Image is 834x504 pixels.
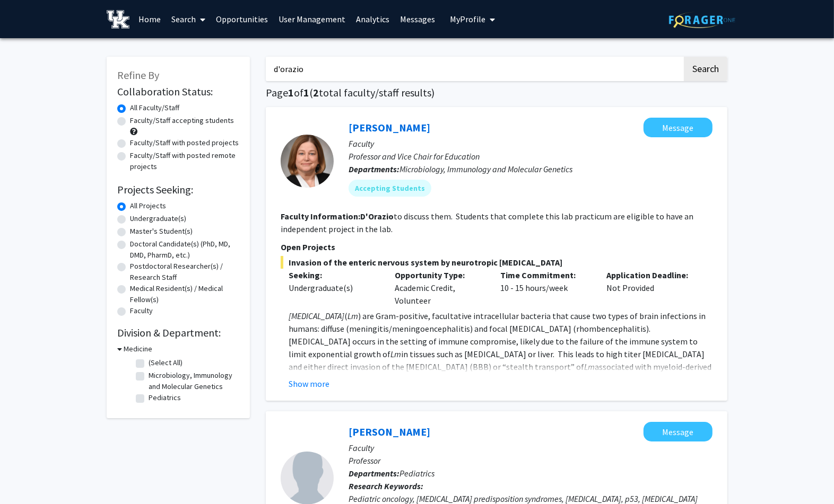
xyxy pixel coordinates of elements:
p: Time Commitment: [501,269,591,281]
div: Academic Credit, Volunteer [387,269,493,307]
label: Undergraduate(s) [130,213,186,224]
b: Departments: [349,468,399,479]
h3: Medicine [124,343,152,355]
span: My Profile [450,14,485,24]
input: Search Keywords [266,57,682,81]
button: Show more [289,377,329,390]
fg-read-more: to discuss them. Students that complete this lab practicum are eligible to have an independent pr... [281,211,693,234]
span: 1 [303,86,309,99]
h1: Page of ( total faculty/staff results) [266,86,727,99]
a: Messages [395,1,440,38]
p: Faculty [349,441,713,454]
div: 10 - 15 hours/week [493,269,599,307]
b: Research Keywords: [349,481,423,491]
label: All Projects [130,200,166,211]
label: Faculty/Staff with posted remote projects [130,150,239,172]
label: Master's Student(s) [130,226,193,237]
label: Doctoral Candidate(s) (PhD, MD, DMD, PharmD, etc.) [130,238,239,261]
label: Faculty [130,305,153,316]
span: Microbiology, Immunology and Molecular Genetics [399,164,572,174]
em: Lm [390,349,401,359]
em: Lm [348,311,358,321]
button: Message Sarah D'Orazio [644,118,713,137]
b: Departments: [349,164,399,174]
span: Invasion of the enteric nervous system by neurotropic [MEDICAL_DATA] [281,256,713,269]
p: Open Projects [281,241,713,253]
h2: Projects Seeking: [117,183,239,196]
span: 1 [288,86,294,99]
p: Seeking: [289,269,379,281]
a: [PERSON_NAME] [349,425,430,438]
p: Application Deadline: [606,269,697,281]
button: Search [684,57,727,81]
label: Faculty/Staff with posted projects [130,137,239,148]
em: [MEDICAL_DATA] [289,311,344,321]
p: Professor [349,454,713,467]
a: Analytics [351,1,395,38]
a: Home [133,1,166,38]
label: Postdoctoral Researcher(s) / Research Staff [130,261,239,283]
h2: Division & Department: [117,326,239,339]
label: Pediatrics [149,392,181,403]
a: User Management [273,1,351,38]
a: [PERSON_NAME] [349,121,430,134]
label: All Faculty/Staff [130,102,179,113]
h2: Collaboration Status: [117,85,239,98]
a: Search [166,1,211,38]
span: Pediatrics [399,468,435,479]
span: 2 [313,86,319,99]
label: Microbiology, Immunology and Molecular Genetics [149,370,237,392]
div: Not Provided [598,269,705,307]
img: ForagerOne Logo [669,12,735,28]
a: Opportunities [211,1,273,38]
p: Opportunity Type: [395,269,485,281]
p: Professor and Vice Chair for Education [349,150,713,163]
span: Refine By [117,68,159,82]
em: Lm [584,361,595,372]
label: (Select All) [149,357,183,368]
mat-chip: Accepting Students [349,180,431,197]
label: Faculty/Staff accepting students [130,115,234,126]
b: D'Orazio [360,211,394,222]
button: Message John D'Orazio [644,422,713,441]
iframe: Chat [8,456,45,496]
div: Undergraduate(s) [289,281,379,294]
p: Faculty [349,137,713,150]
label: Medical Resident(s) / Medical Fellow(s) [130,283,239,305]
b: Faculty Information: [281,211,360,222]
img: University of Kentucky Logo [107,10,129,29]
